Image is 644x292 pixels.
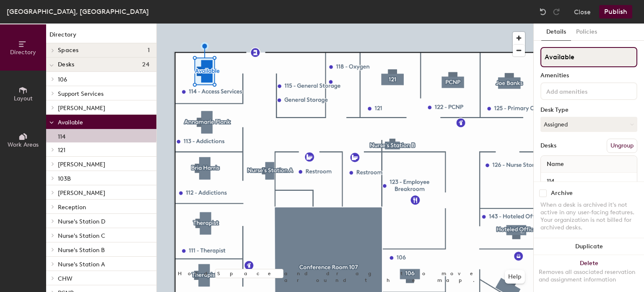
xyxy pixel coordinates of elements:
span: [PERSON_NAME] [58,161,105,168]
span: Nurse's Station C [58,232,105,239]
button: Publish [599,5,632,18]
span: [PERSON_NAME] [58,189,105,197]
span: 24 [142,61,150,68]
span: 103B [58,175,71,182]
span: Spaces [58,47,79,54]
span: Desks [58,61,74,68]
button: Ungroup [607,139,637,153]
span: Reception [58,204,86,211]
div: Desk Type [540,107,637,113]
span: Nurse's Station A [58,261,105,268]
div: When a desk is archived it's not active in any user-facing features. Your organization is not bil... [540,201,637,231]
button: Duplicate [534,238,644,255]
button: Assigned [540,117,637,132]
span: Work Areas [8,141,39,148]
img: Redo [552,8,561,16]
div: Amenities [540,72,637,79]
div: Archive [551,190,573,197]
button: Help [505,270,525,284]
span: Support Services [58,90,104,97]
span: Layout [14,95,33,102]
img: Undo [539,8,547,16]
h1: Directory [46,30,156,43]
button: Close [574,5,591,18]
button: Policies [571,24,602,41]
button: DeleteRemoves all associated reservation and assignment information [534,255,644,292]
span: 121 [58,147,65,154]
input: Unnamed desk [543,175,635,187]
div: Removes all associated reservation and assignment information [539,268,639,284]
span: Directory [10,49,36,56]
input: Add amenities [545,86,620,96]
span: Nurse's Station D [58,218,105,225]
span: Nurse's Station B [58,247,105,254]
div: [GEOGRAPHIC_DATA], [GEOGRAPHIC_DATA] [7,6,149,17]
span: [PERSON_NAME] [58,105,105,112]
p: 114 [58,131,65,140]
span: Name [543,157,568,172]
button: Details [541,24,571,41]
span: CHW [58,275,73,282]
div: Desks [540,142,556,149]
span: 1 [148,47,150,54]
span: Available [58,119,83,126]
span: 106 [58,76,67,83]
